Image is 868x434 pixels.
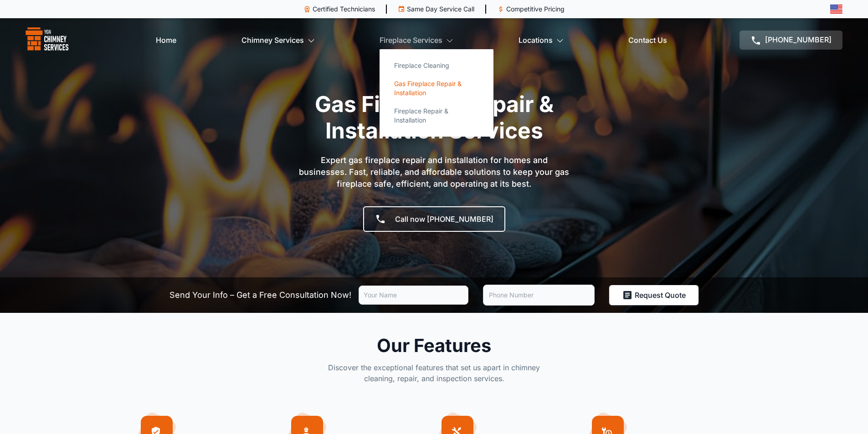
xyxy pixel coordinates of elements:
input: Phone Number [483,285,595,306]
img: logo [26,27,69,53]
span: [PHONE_NUMBER] [765,35,832,44]
a: Locations [519,31,564,49]
a: Fireplace Repair & Installation [387,102,486,129]
p: Certified Technicians [313,5,375,14]
button: Request Quote [609,285,699,305]
a: Fireplace Services [380,31,453,49]
p: Expert gas fireplace repair and installation for homes and businesses. Fast, reliable, and afford... [298,154,571,190]
h2: Our Features [324,335,544,357]
a: Call now [PHONE_NUMBER] [363,206,505,232]
a: Fireplace Cleaning [387,56,486,75]
a: Chimney Services [241,31,315,49]
a: Contact Us [628,31,667,49]
a: Gas Fireplace Repair & Installation [387,75,486,102]
p: Same Day Service Call [407,5,474,14]
a: [PHONE_NUMBER] [740,31,842,50]
a: Home [156,31,176,49]
h1: Gas Fireplace Repair & Installation Services [257,91,612,143]
p: Competitive Pricing [506,5,565,14]
input: Your Name [359,286,468,305]
p: Send Your Info – Get a Free Consultation Now! [169,289,351,301]
p: Discover the exceptional features that set us apart in chimney cleaning, repair, and inspection s... [324,362,544,384]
